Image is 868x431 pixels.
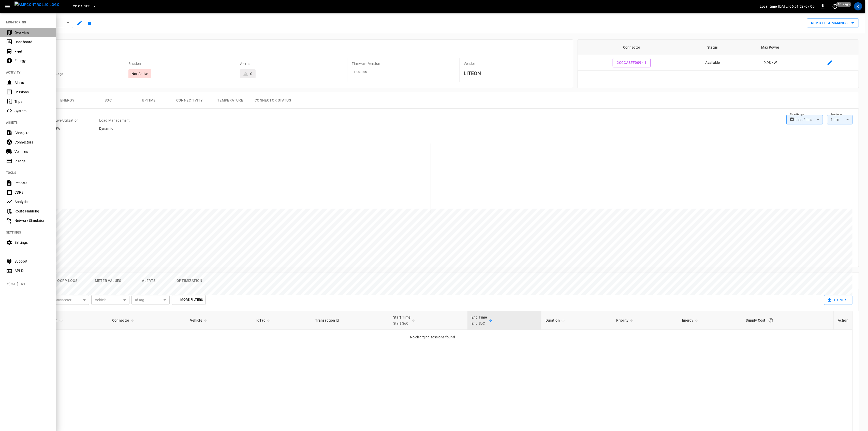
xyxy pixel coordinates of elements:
[14,30,50,35] div: Overview
[14,259,50,264] div: Support
[778,4,815,9] p: [DATE] 06:51:52 -07:00
[14,39,50,45] div: Dashboard
[14,90,50,95] div: Sessions
[14,180,50,185] div: Reports
[14,240,50,245] div: Settings
[14,99,50,104] div: Trips
[14,149,50,154] div: Vehicles
[7,282,52,287] span: v [DATE] 15:13
[14,218,50,223] div: Network Simulator
[14,140,50,145] div: Connectors
[14,199,50,204] div: Analytics
[14,2,60,8] img: ampcontrol.io logo
[14,80,50,85] div: Alerts
[836,2,851,7] span: 10 s ago
[760,4,777,9] p: Local time
[14,108,50,113] div: System
[14,190,50,195] div: CDRs
[854,2,862,10] div: profile-icon
[14,159,50,164] div: IdTags
[14,209,50,214] div: Route Planning
[831,2,839,10] button: set refresh interval
[14,130,50,135] div: Chargers
[73,4,90,9] span: CC.CA.SFF
[14,58,50,63] div: Energy
[14,49,50,54] div: Fleet
[14,268,50,273] div: API Doc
